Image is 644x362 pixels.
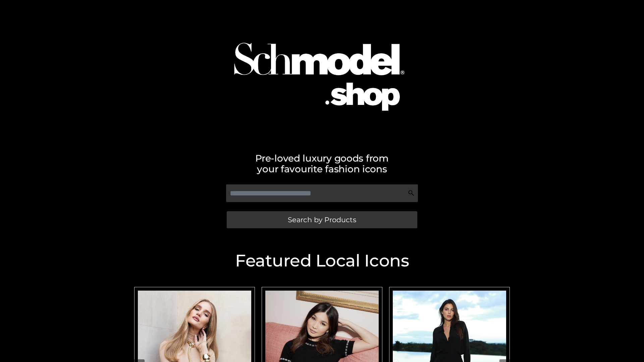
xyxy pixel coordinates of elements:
h2: Pre-loved luxury goods from your favourite fashion icons [131,153,513,174]
a: Search by Products [227,211,417,228]
img: Search Icon [408,190,415,196]
span: Search by Products [288,216,356,223]
h2: Featured Local Icons​ [131,252,513,269]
